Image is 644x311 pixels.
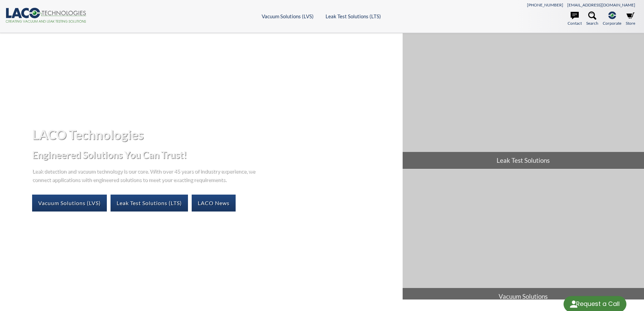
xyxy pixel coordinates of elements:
[192,195,236,212] a: LACO News
[568,12,582,26] a: Contact
[568,299,579,310] img: round button
[603,20,621,26] span: Corporate
[326,13,381,19] a: Leak Test Solutions (LTS)
[403,288,644,305] span: Vacuum Solutions
[32,195,107,212] a: Vacuum Solutions (LVS)
[527,2,563,7] a: [PHONE_NUMBER]
[262,13,314,19] a: Vacuum Solutions (LVS)
[403,169,644,305] a: Vacuum Solutions
[567,2,635,7] a: [EMAIL_ADDRESS][DOMAIN_NAME]
[111,195,188,212] a: Leak Test Solutions (LTS)
[403,152,644,169] span: Leak Test Solutions
[32,149,397,161] h2: Engineered Solutions You Can Trust!
[403,33,644,169] a: Leak Test Solutions
[32,166,259,184] p: Leak detection and vacuum technology is our core. With over 45 years of industry experience, we c...
[586,12,598,26] a: Search
[32,126,397,143] h1: LACO Technologies
[626,12,635,26] a: Store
